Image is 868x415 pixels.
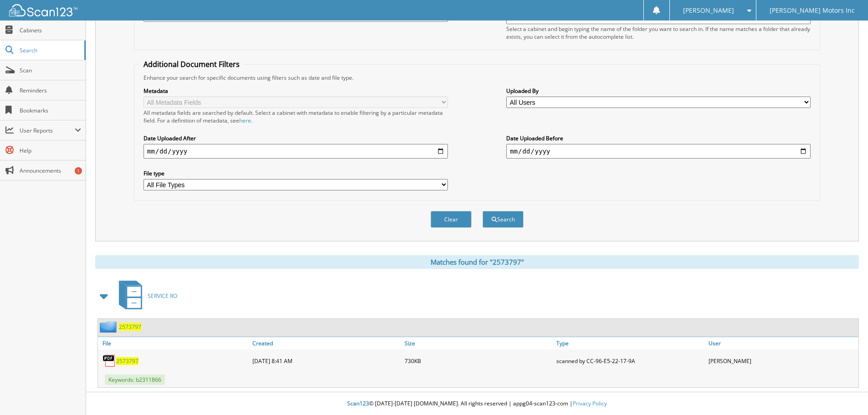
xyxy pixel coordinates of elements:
[144,134,448,142] label: Date Uploaded After
[20,127,75,134] span: User Reports
[402,352,555,370] div: 730KB
[98,337,250,349] a: File
[250,352,402,370] div: [DATE] 8:41 AM
[573,400,607,407] a: Privacy Policy
[139,74,815,82] div: Enhance your search for specific documents using filters such as date and file type.
[431,211,472,228] button: Clear
[506,25,811,41] div: Select a cabinet and begin typing the name of the folder you want to search in. If the name match...
[706,337,858,349] a: User
[506,134,811,142] label: Date Uploaded Before
[683,8,734,13] span: [PERSON_NAME]
[9,4,77,16] img: scan123-logo-white.svg
[347,400,369,407] span: Scan123
[95,255,859,269] div: Matches found for "2573797"
[148,292,177,300] span: SERVICE RO
[20,87,81,94] span: Reminders
[20,67,81,74] span: Scan
[770,8,855,13] span: [PERSON_NAME] Motors Inc
[706,352,858,370] div: [PERSON_NAME]
[119,323,141,331] a: 2573797
[20,46,80,54] span: Search
[506,87,811,95] label: Uploaded By
[554,352,706,370] div: scanned by CC-96-E5-22-17-9A
[113,278,177,314] a: SERVICE RO
[20,107,81,114] span: Bookmarks
[402,337,555,349] a: Size
[103,354,116,368] img: PDF.png
[144,87,448,95] label: Metadata
[20,147,81,154] span: Help
[139,59,244,69] legend: Additional Document Filters
[483,211,524,228] button: Search
[20,26,81,34] span: Cabinets
[554,337,706,349] a: Type
[239,117,251,124] a: here
[75,167,82,174] div: 1
[20,167,81,174] span: Announcements
[116,357,139,365] a: 2573797
[506,144,811,159] input: end
[144,109,448,124] div: All metadata fields are searched by default. Select a cabinet with metadata to enable filtering b...
[105,374,165,385] span: Keywords: b2311866
[86,393,868,415] div: © [DATE]-[DATE] [DOMAIN_NAME]. All rights reserved | appg04-scan123-com |
[144,169,448,177] label: File type
[144,144,448,159] input: start
[250,337,402,349] a: Created
[100,321,119,333] img: folder2.png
